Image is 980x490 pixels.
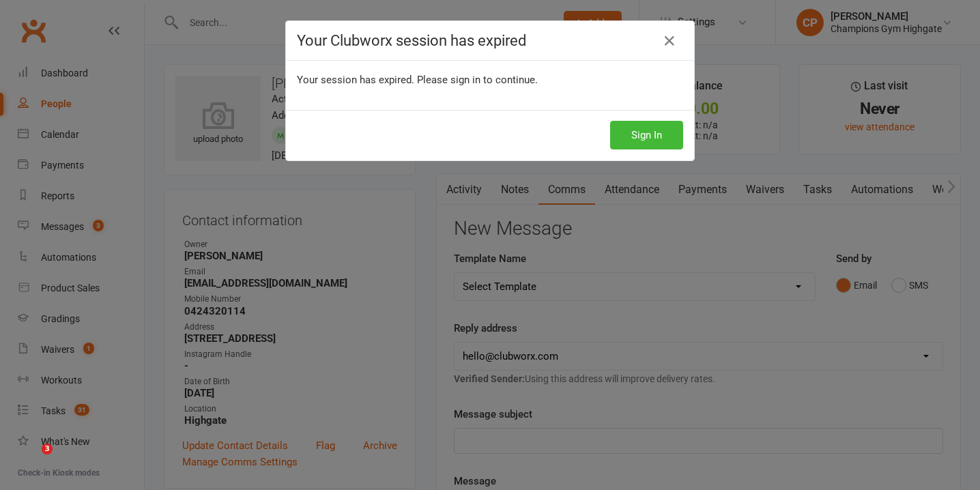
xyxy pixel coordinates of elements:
[297,74,538,86] span: Your session has expired. Please sign in to continue.
[14,444,46,476] iframe: Intercom live chat
[659,30,680,52] a: Close
[297,32,683,49] h4: Your Clubworx session has expired
[610,121,683,149] button: Sign In
[42,444,53,455] span: 3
